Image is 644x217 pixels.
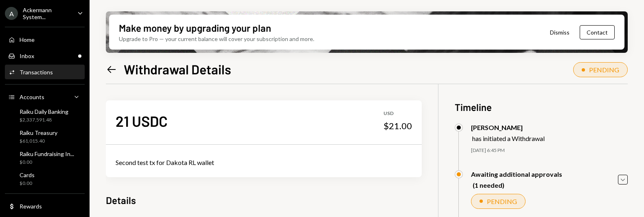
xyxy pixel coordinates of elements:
[5,89,85,104] a: Accounts
[20,52,34,59] div: Inbox
[20,159,74,166] div: $0.00
[20,117,68,124] div: $2,337,591.48
[455,100,628,114] h3: Timeline
[471,124,545,131] div: [PERSON_NAME]
[20,171,35,178] div: Cards
[20,108,68,115] div: Raiku Daily Banking
[20,138,57,145] div: $61,015.40
[5,65,85,79] a: Transactions
[119,35,314,43] div: Upgrade to Pro — your current balance will cover your subscription and more.
[5,48,85,63] a: Inbox
[473,181,562,189] div: (1 needed)
[20,180,35,187] div: $0.00
[487,197,517,205] div: PENDING
[5,7,18,20] div: A
[471,170,562,178] div: Awaiting additional approvals
[23,7,71,20] div: Ackermann System...
[119,21,271,35] div: Make money by upgrading your plan
[540,23,580,42] button: Dismiss
[5,199,85,213] a: Rewards
[5,32,85,47] a: Home
[383,110,412,117] div: USD
[472,135,545,142] div: has initiated a Withdrawal
[5,106,85,125] a: Raiku Daily Banking$2,337,591.48
[589,66,619,74] div: PENDING
[116,158,412,167] div: Second test tx for Dakota RL wallet
[580,25,615,39] button: Contact
[20,150,74,157] div: Raiku Fundraising In...
[20,129,57,136] div: Raiku Treasury
[5,127,85,146] a: Raiku Treasury$61,015.40
[20,36,35,43] div: Home
[106,193,136,207] h3: Details
[20,203,42,210] div: Rewards
[5,169,85,189] a: Cards$0.00
[124,61,231,77] h1: Withdrawal Details
[5,148,85,167] a: Raiku Fundraising In...$0.00
[116,112,168,130] div: 21 USDC
[20,93,44,100] div: Accounts
[20,69,53,76] div: Transactions
[383,120,412,132] div: $21.00
[471,147,628,154] div: [DATE] 6:45 PM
